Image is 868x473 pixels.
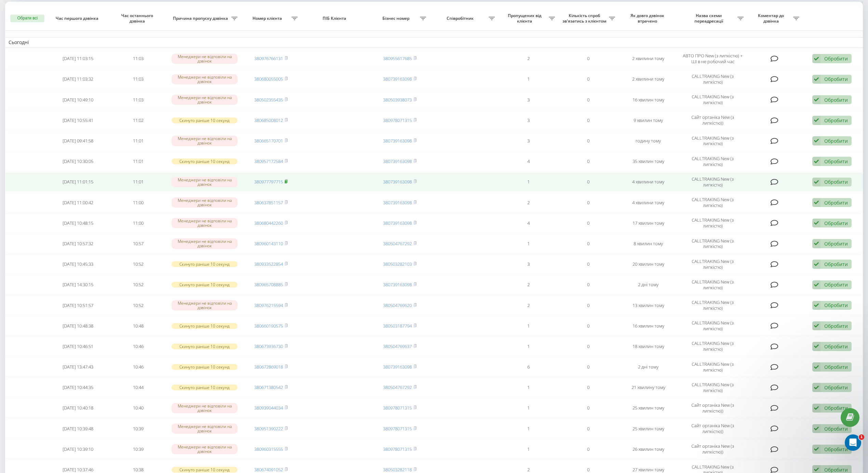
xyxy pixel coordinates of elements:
[498,399,558,418] td: 1
[48,419,108,438] td: [DATE] 10:39:48
[619,213,679,233] td: 17 хвилин тому
[824,179,848,185] div: Обробити
[619,357,679,376] td: 2 дні тому
[254,405,283,411] a: 380939044034
[824,364,848,370] div: Обробити
[172,300,238,310] div: Менеджери не відповіли на дзвінок
[678,131,747,150] td: CALLTRAKING New (з липкістю)
[254,240,283,247] a: 380960143110
[48,193,108,212] td: [DATE] 11:00:42
[108,316,168,335] td: 10:48
[48,357,108,376] td: [DATE] 13:47:43
[254,179,283,185] a: 380977797715
[373,16,420,21] span: Бізнес номер
[678,378,747,397] td: CALLTRAKING New (з липкістю)
[678,193,747,212] td: CALLTRAKING New (з липкістю)
[558,49,619,68] td: 0
[498,111,558,130] td: 3
[619,378,679,397] td: 21 хвилину тому
[108,378,168,397] td: 10:44
[383,302,412,308] a: 380504769620
[558,440,619,459] td: 0
[824,302,848,308] div: Обробити
[108,172,168,192] td: 11:01
[678,316,747,335] td: CALLTRAKING New (з липкістю)
[244,16,291,21] span: Номер клієнта
[498,275,558,294] td: 2
[678,296,747,315] td: CALLTRAKING New (з липкістю)
[172,282,238,288] div: Скинуто раніше 10 секунд
[562,13,609,24] span: Кількість спроб зв'язатись з клієнтом
[108,193,168,212] td: 11:00
[383,343,412,349] a: 380504769637
[619,316,679,335] td: 16 хвилин тому
[824,446,848,453] div: Обробити
[498,378,558,397] td: 1
[108,152,168,171] td: 11:01
[678,213,747,233] td: CALLTRAKING New (з липкістю)
[5,37,863,47] td: Сьогодні
[750,13,793,24] span: Коментар до дзвінка
[172,261,238,267] div: Скинуто раніше 10 секунд
[824,405,848,411] div: Обробити
[108,111,168,130] td: 11:02
[383,158,412,164] a: 380739163098
[383,323,412,329] a: 380503187794
[254,446,283,452] a: 380960315555
[824,117,848,124] div: Обробити
[824,261,848,267] div: Обробити
[48,172,108,192] td: [DATE] 11:01:15
[678,234,747,253] td: CALLTRAKING New (з липкістю)
[172,238,238,249] div: Менеджери не відповіли на дзвінок
[172,385,238,390] div: Скинуто раніше 10 секунд
[558,275,619,294] td: 0
[558,131,619,150] td: 0
[108,70,168,89] td: 11:03
[172,197,238,208] div: Менеджери не відповіли на дзвінок
[108,440,168,459] td: 10:39
[558,193,619,212] td: 0
[824,467,848,473] div: Обробити
[172,344,238,349] div: Скинуто раніше 10 секунд
[254,261,283,267] a: 380933522854
[678,337,747,356] td: CALLTRAKING New (з липкістю)
[498,234,558,253] td: 1
[558,70,619,89] td: 0
[254,55,283,61] a: 380976766131
[108,49,168,68] td: 11:03
[383,117,412,123] a: 380978071315
[678,357,747,376] td: CALLTRAKING New (з липкістю)
[172,158,238,164] div: Скинуто раніше 10 секунд
[558,296,619,315] td: 0
[48,111,108,130] td: [DATE] 10:55:41
[48,49,108,68] td: [DATE] 11:03:15
[859,434,864,440] span: 1
[824,55,848,62] div: Обробити
[558,399,619,418] td: 0
[172,54,238,64] div: Менеджери не відповіли на дзвінок
[172,218,238,228] div: Менеджери не відповіли на дзвінок
[383,364,412,370] a: 380739163098
[48,254,108,274] td: [DATE] 10:45:33
[48,90,108,109] td: [DATE] 10:49:10
[108,337,168,356] td: 10:46
[619,193,679,212] td: 4 хвилини тому
[619,440,679,459] td: 26 хвилин тому
[308,16,363,21] span: ПІБ Клієнта
[498,254,558,274] td: 3
[108,296,168,315] td: 10:52
[558,357,619,376] td: 0
[114,13,162,24] span: Час останнього дзвінка
[678,152,747,171] td: CALLTRAKING New (з липкістю)
[498,357,558,376] td: 6
[254,117,283,123] a: 380685008012
[824,281,848,288] div: Обробити
[498,152,558,171] td: 4
[172,444,238,454] div: Менеджери не відповіли на дзвінок
[383,55,412,61] a: 380955617685
[383,179,412,185] a: 380739163098
[824,199,848,206] div: Обробити
[108,419,168,438] td: 10:39
[48,70,108,89] td: [DATE] 11:03:32
[383,97,412,103] a: 380503938073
